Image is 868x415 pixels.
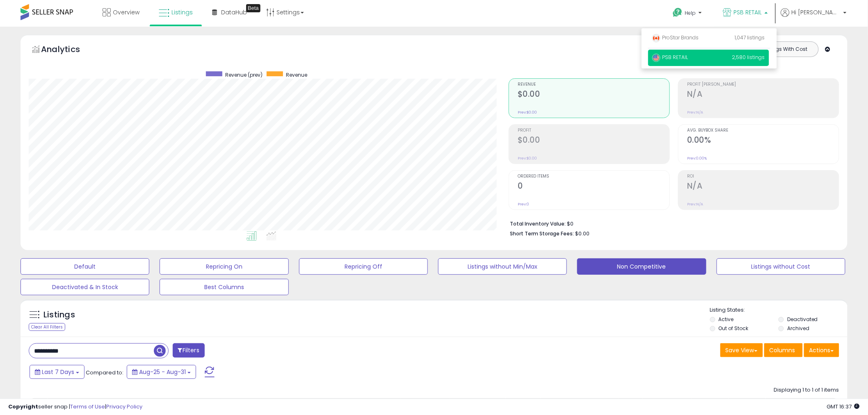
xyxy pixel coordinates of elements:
[652,34,660,42] img: canada.png
[221,8,247,16] span: DataHub
[764,343,803,357] button: Columns
[687,89,839,100] h2: N/A
[652,54,688,61] span: PSB RETAIL
[42,368,74,376] span: Last 7 Days
[717,258,845,275] button: Listings without Cost
[575,230,589,237] span: $0.00
[43,309,75,321] h5: Listings
[286,71,307,78] span: Revenue
[438,258,567,275] button: Listings without Min/Max
[510,220,566,227] b: Total Inventory Value:
[225,71,263,78] span: Revenue (prev)
[687,181,839,192] h2: N/A
[735,34,765,41] span: 1,047 listings
[299,258,428,275] button: Repricing Off
[577,258,706,275] button: Non Competitive
[732,54,765,61] span: 2,580 listings
[755,44,816,55] button: Listings With Cost
[719,316,734,323] label: Active
[173,343,205,358] button: Filters
[787,325,809,332] label: Archived
[171,8,193,16] span: Listings
[687,202,703,207] small: Prev: N/A
[687,135,839,146] h2: 0.00%
[8,403,142,411] div: seller snap | |
[792,8,841,16] span: Hi [PERSON_NAME]
[673,7,683,18] i: Get Help
[734,8,762,16] span: PSB RETAIL
[652,34,699,41] span: ProStar Brands
[510,218,833,228] li: $0
[518,135,669,146] h2: $0.00
[781,8,847,27] a: Hi [PERSON_NAME]
[21,279,149,295] button: Deactivated & In Stock
[685,9,696,16] span: Help
[804,343,839,357] button: Actions
[710,306,847,314] p: Listing States:
[518,174,669,179] span: Ordered Items
[30,365,85,379] button: Last 7 Days
[29,323,65,331] div: Clear All Filters
[687,82,839,87] span: Profit [PERSON_NAME]
[687,174,839,179] span: ROI
[86,369,123,376] span: Compared to:
[719,325,749,332] label: Out of Stock
[41,43,96,57] h5: Analytics
[113,8,139,16] span: Overview
[720,343,763,357] button: Save View
[127,365,196,379] button: Aug-25 - Aug-31
[770,346,795,354] span: Columns
[774,386,839,394] div: Displaying 1 to 1 of 1 items
[518,156,537,161] small: Prev: $0.00
[70,403,105,410] a: Terms of Use
[787,316,818,323] label: Deactivated
[139,368,186,376] span: Aug-25 - Aug-31
[687,128,839,133] span: Avg. Buybox Share
[518,202,529,207] small: Prev: 0
[106,403,142,410] a: Privacy Policy
[687,110,703,115] small: Prev: N/A
[21,258,149,275] button: Default
[667,1,710,27] a: Help
[160,258,288,275] button: Repricing On
[518,89,669,100] h2: $0.00
[246,4,260,12] div: Tooltip anchor
[8,403,38,410] strong: Copyright
[687,156,707,161] small: Prev: 0.00%
[518,181,669,192] h2: 0
[518,128,669,133] span: Profit
[510,230,574,237] b: Short Term Storage Fees:
[652,54,660,62] img: usa.png
[518,82,669,87] span: Revenue
[160,279,288,295] button: Best Columns
[518,110,537,115] small: Prev: $0.00
[827,403,860,410] span: 2025-09-8 16:37 GMT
